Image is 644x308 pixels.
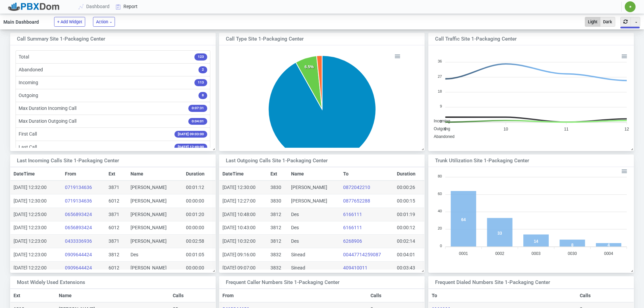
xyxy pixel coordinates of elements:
[174,144,207,151] span: [DATE] 12:49:00
[288,261,340,275] td: Sinead
[183,235,215,248] td: 00:02:58
[438,226,442,230] tspan: 20
[267,221,288,235] td: 3812
[16,115,210,128] li: Max Duration Outgoing Call
[394,181,424,194] td: 00:00:26
[127,181,183,194] td: [PERSON_NAME]
[226,279,399,286] div: Frequent Caller Numbers Site 1-Packaging Center
[394,167,424,181] th: Duration
[127,194,183,208] td: [PERSON_NAME]
[343,265,367,270] a: 409410011
[174,131,207,138] span: [DATE] 09:03:00
[226,35,399,43] div: Call Type Site 1-Packaging Center
[183,194,215,208] td: 00:00:00
[10,181,62,194] td: [DATE] 12:32:00
[105,208,127,221] td: 3871
[267,248,288,261] td: 3832
[10,248,62,261] td: [DATE] 12:23:00
[219,261,267,275] td: [DATE] 09:07:00
[624,127,629,132] tspan: 12
[444,127,447,132] tspan: 9
[10,261,62,275] td: [DATE] 12:22:00
[585,17,600,27] button: Light
[394,261,424,275] td: 00:03:43
[568,251,577,256] tspan: 0030
[434,134,454,139] span: Abandoned
[17,157,190,165] div: Last Incoming Calls Site 1-Packaging Center
[65,265,92,270] a: 0909644424
[288,208,340,221] td: Des
[267,261,288,275] td: 3832
[267,194,288,208] td: 3830
[10,235,62,248] td: [DATE] 12:23:00
[219,208,267,221] td: [DATE] 10:48:00
[127,261,183,275] td: [PERSON_NAME]
[438,59,442,63] tspan: 36
[10,208,62,221] td: [DATE] 12:25:00
[367,289,424,302] th: Calls
[343,198,370,204] a: 0877652288
[127,167,183,181] th: Name
[621,52,627,58] div: Menu
[340,167,394,181] th: To
[183,248,215,261] td: 00:01:05
[105,221,127,235] td: 6012
[440,244,442,248] tspan: 0
[188,118,207,125] span: 0:04:01
[105,248,127,261] td: 3812
[600,17,615,27] button: Dark
[343,185,370,190] a: 0872042210
[188,105,207,112] span: 0:07:31
[577,289,634,302] th: Calls
[531,251,541,256] tspan: 0003
[429,289,577,302] th: To
[495,251,504,256] tspan: 0002
[267,208,288,221] td: 3812
[288,235,340,248] td: Des
[10,194,62,208] td: [DATE] 12:30:00
[343,212,362,217] a: 6166111
[54,17,85,27] button: + Add Widget
[288,248,340,261] td: Sinead
[288,221,340,235] td: Des
[183,181,215,194] td: 00:01:12
[16,141,210,154] li: Last Call
[440,104,442,108] tspan: 9
[170,289,215,302] th: Calls
[438,174,442,178] tspan: 80
[16,63,210,76] li: Abandoned
[394,52,400,58] div: Menu
[459,251,468,256] tspan: 0001
[10,221,62,235] td: [DATE] 12:23:00
[183,167,215,181] th: Duration
[127,248,183,261] td: Des
[198,66,207,73] span: 2
[624,1,636,13] button: ✷
[394,221,424,235] td: 00:00:12
[435,35,608,43] div: Call Traffic Site 1-Packaging Center
[621,167,627,173] div: Menu
[267,167,288,181] th: Ext
[62,167,105,181] th: From
[564,127,569,132] tspan: 11
[219,248,267,261] td: [DATE] 09:16:00
[438,89,442,93] tspan: 18
[394,208,424,221] td: 00:01:19
[435,157,608,165] div: Trunk Utilization Site 1-Packaging Center
[438,74,442,78] tspan: 27
[76,0,113,13] a: Dashboard
[56,289,170,302] th: Name
[16,127,210,141] li: First Call
[16,50,210,64] li: Total
[343,238,362,244] a: 6268906
[16,102,210,115] li: Max Duration Incoming Call
[343,252,381,257] a: 00447714259087
[219,235,267,248] td: [DATE] 10:32:00
[394,235,424,248] td: 00:02:14
[105,261,127,275] td: 6012
[434,126,450,131] span: Outgoing
[113,0,141,13] a: Report
[127,235,183,248] td: [PERSON_NAME]
[127,208,183,221] td: [PERSON_NAME]
[629,5,632,9] span: ✷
